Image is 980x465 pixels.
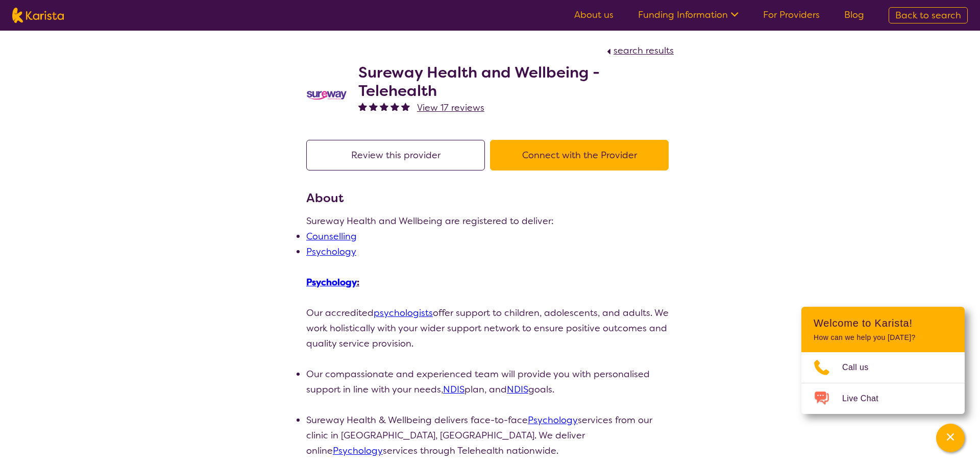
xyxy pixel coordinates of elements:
[507,383,528,396] a: NDIS
[374,307,433,319] a: psychologists
[842,391,891,406] span: Live Chat
[614,44,674,57] span: search results
[306,366,674,397] li: Our compassionate and experienced team will provide you with personalised support in line with yo...
[574,9,614,21] a: About us
[763,9,820,21] a: For Providers
[936,424,965,452] button: Channel Menu
[380,102,388,111] img: fullstar
[801,307,965,414] div: Channel Menu
[306,276,359,288] u: :
[306,213,674,229] p: Sureway Health and Wellbeing are registered to deliver:
[390,102,399,111] img: fullstar
[12,8,64,23] img: Karista logo
[306,189,674,207] h3: About
[306,230,357,242] a: Counselling
[306,90,347,101] img: vgwqq8bzw4bddvbx0uac.png
[401,102,410,111] img: fullstar
[306,305,674,351] p: Our accredited offer support to children, adolescents, and adults. We work holistically with your...
[528,414,578,426] a: Psychology
[604,44,674,57] a: search results
[490,140,669,170] button: Connect with the Provider
[895,9,961,21] span: Back to search
[638,9,739,21] a: Funding Information
[844,9,864,21] a: Blog
[306,149,490,161] a: Review this provider
[333,445,383,457] a: Psychology
[814,333,952,342] p: How can we help you [DATE]?
[369,102,378,111] img: fullstar
[358,102,367,111] img: fullstar
[814,317,952,329] h2: Welcome to Karista!
[306,276,357,288] a: Psychology
[306,246,356,258] a: Psychology
[417,102,484,114] span: View 17 reviews
[358,63,674,100] h2: Sureway Health and Wellbeing - Telehealth
[889,7,968,23] a: Back to search
[842,360,881,375] span: Call us
[306,412,674,458] li: Sureway Health & Wellbeing delivers face-to-face services from our clinic in [GEOGRAPHIC_DATA], [...
[490,149,674,161] a: Connect with the Provider
[417,100,484,115] a: View 17 reviews
[443,383,464,396] a: NDIS
[801,352,965,414] ul: Choose channel
[306,140,485,170] button: Review this provider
